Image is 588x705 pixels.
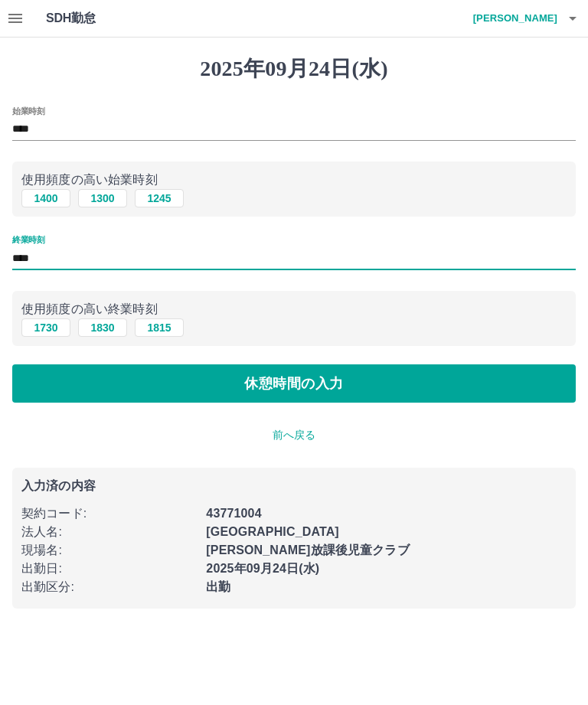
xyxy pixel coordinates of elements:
p: 入力済の内容 [21,480,567,492]
button: 休憩時間の入力 [12,364,576,403]
p: 契約コード : [21,504,197,523]
p: 現場名 : [21,541,197,560]
button: 1245 [135,189,184,207]
p: 使用頻度の高い始業時刻 [21,171,567,189]
button: 1815 [135,318,184,337]
p: 出勤日 : [21,560,197,578]
button: 1300 [78,189,127,207]
b: 出勤 [206,580,230,593]
label: 終業時刻 [12,234,44,246]
h1: 2025年09月24日(水) [12,56,576,82]
p: 前へ戻る [12,427,576,443]
p: 法人名 : [21,523,197,541]
button: 1400 [21,189,70,207]
b: 2025年09月24日(水) [206,562,319,575]
b: [GEOGRAPHIC_DATA] [206,525,339,538]
b: 43771004 [206,507,261,520]
b: [PERSON_NAME]放課後児童クラブ [206,543,409,556]
button: 1730 [21,318,70,337]
p: 使用頻度の高い終業時刻 [21,300,567,318]
label: 始業時刻 [12,105,44,116]
p: 出勤区分 : [21,578,197,596]
button: 1830 [78,318,127,337]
